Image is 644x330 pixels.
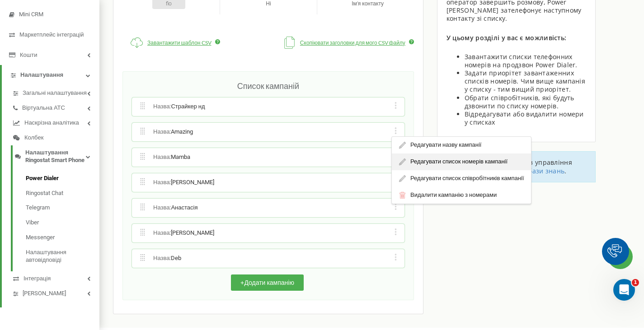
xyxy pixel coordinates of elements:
[24,134,43,142] span: Колбек
[231,274,304,291] button: +Додати кампанію
[25,149,86,164] span: Налаштування Ringostat Smart Phone
[465,110,586,126] li: Відредагувати або видалити номери у списках
[13,104,90,112] a: Віртуальна АТС
[153,128,193,136] span: Назва :
[13,119,90,127] a: Наскрізна аналітика
[300,40,405,46] span: Скопіювати заголовки для мого CSV файлу
[171,255,181,261] span: Deb
[26,190,90,197] a: Ringostat Chat
[392,153,531,170] div: Редагувати список номерів кампанії
[11,71,90,79] a: Налаштування
[9,51,90,59] a: Кошти
[22,104,65,112] span: Віртуальна АТС
[528,167,564,175] a: бази знань
[24,275,51,283] span: Інтеграція
[23,290,66,297] span: [PERSON_NAME]
[132,98,404,116] div: Назва:Страйкер нд
[20,71,63,79] span: Налаштування
[23,89,87,97] span: Загальні налаштування
[132,81,404,91] h2: Список кампаній
[26,219,90,227] a: Viber
[465,69,586,94] li: Задати приорітет завантаженних списків номерів. Чим вище кампанія у списку - тим вищий приорітет.
[132,173,404,192] div: Назва:[PERSON_NAME]
[26,234,90,242] a: Messenger
[447,34,586,42] div: У цьому розділі у вас є можливість:
[132,249,404,268] div: Назва:Deb
[465,53,586,69] li: Завантажити списки телефонних номерів на продзвон Power Dialer.
[26,249,90,264] a: Налаштування автовідповіді
[132,123,404,141] div: Назва:AmazingРедагувати назву кампаніїРедагувати список номерів кампаніїРедагувати список співроб...
[465,94,586,110] li: Обрати співробітників, які будуть дзвонити по списку номерів.
[132,224,404,242] div: Назва:[PERSON_NAME]
[13,134,90,142] a: Колбек
[13,275,90,283] a: Інтеграція
[171,204,197,211] span: Анастасія
[9,11,90,19] a: Mini CRM
[613,279,635,301] iframe: Intercom live chat
[26,204,50,212] span: Telegram
[132,148,404,167] div: Назва:Mamba
[632,279,639,286] span: 1
[26,175,90,182] a: Power Dialer
[24,119,79,127] span: Наскрізна аналітика
[19,11,43,19] span: Mini CRM
[26,219,39,227] span: Viber
[26,234,55,242] span: Messenger
[171,153,190,160] span: Mamba
[171,179,214,186] span: [PERSON_NAME]
[9,31,90,39] a: Маркетплейс інтеграцій
[392,137,531,153] div: Редагувати назву кампанії
[26,190,63,197] span: Ringostat Chat
[122,33,214,53] a: Завантажити шаблон CSV
[153,204,197,212] span: Назва :
[392,187,531,204] div: Видалити кампанію з номерами
[153,179,214,186] span: Назва :
[26,204,90,212] a: Telegram
[275,33,408,53] button: Скопіювати заголовки для мого CSV файлу
[153,103,205,111] span: Назва :
[171,229,214,236] span: [PERSON_NAME]
[15,149,90,164] a: Налаштування Ringostat Smart Phone
[153,255,181,262] span: Назва :
[19,31,84,39] span: Маркетплейс інтеграцій
[132,199,404,217] div: Назва:Анастасія
[153,229,214,237] span: Назва :
[171,103,205,110] span: Страйкер нд
[171,128,193,135] span: Amazing
[392,170,531,187] div: Редагувати список співробітників кампанії
[13,290,90,297] a: [PERSON_NAME]
[153,153,190,161] span: Назва :
[13,89,90,97] a: Загальні налаштування
[20,51,37,59] span: Кошти
[26,175,59,182] span: Power Dialer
